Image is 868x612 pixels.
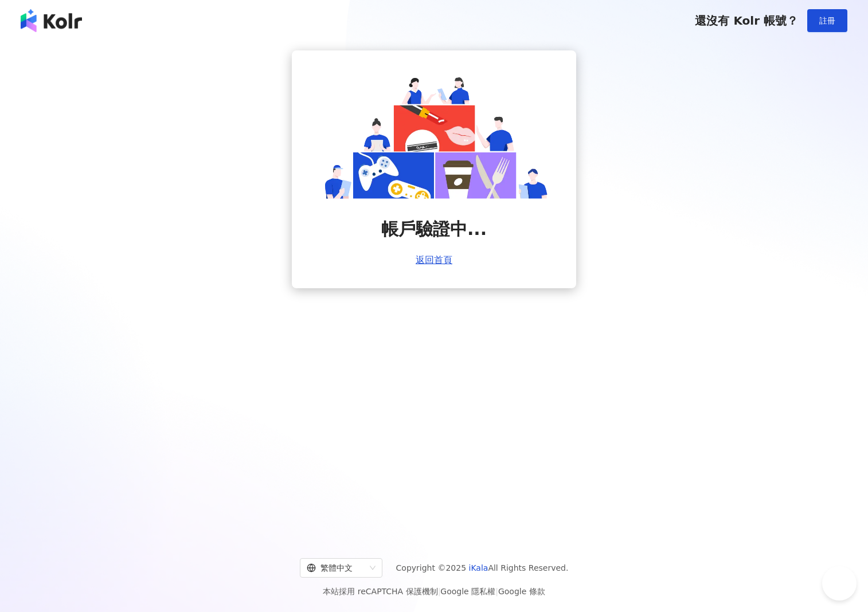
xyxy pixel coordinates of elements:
button: 註冊 [807,9,847,32]
span: | [495,587,498,596]
span: 還沒有 Kolr 帳號？ [695,14,798,28]
span: 註冊 [819,16,835,25]
div: 繁體中文 [307,559,365,577]
iframe: Help Scout Beacon - Open [822,566,857,601]
span: 帳戶驗證中... [381,217,487,241]
img: account is verifying [319,73,549,199]
a: Google 條款 [498,587,545,596]
a: Google 隱私權 [440,587,495,596]
span: 本站採用 reCAPTCHA 保護機制 [323,584,545,598]
a: 返回首頁 [416,255,452,265]
a: iKala [469,563,488,572]
img: logo [21,9,82,32]
span: Copyright © 2025 All Rights Reserved. [396,561,569,575]
span: | [438,587,441,596]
